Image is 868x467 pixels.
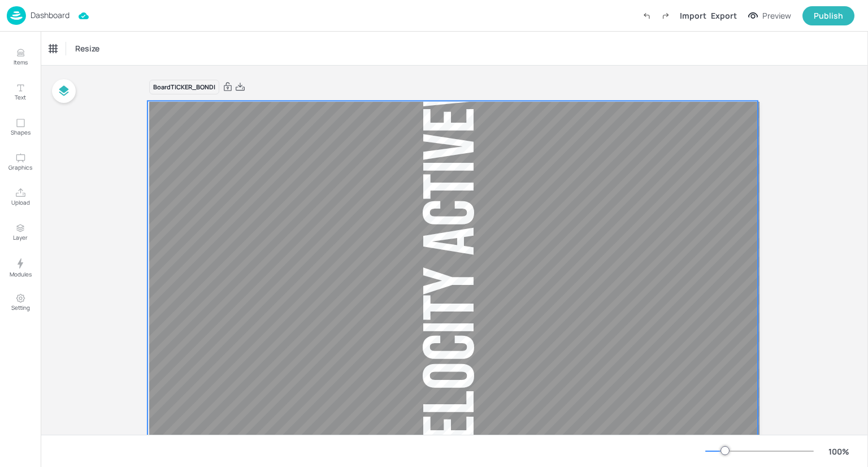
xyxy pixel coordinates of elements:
label: Redo (Ctrl + Y) [656,6,675,25]
div: 100 % [825,446,852,457]
div: Export [711,10,737,21]
button: Preview [741,7,798,24]
div: Preview [762,10,791,22]
button: Publish [802,6,854,25]
p: Dashboard [31,11,70,19]
label: Undo (Ctrl + Z) [637,6,656,25]
img: logo-86c26b7e.jpg [7,6,26,25]
div: Import [680,10,706,21]
span: Resize [73,42,102,54]
div: Publish [814,10,843,22]
div: Board TICKER_BONDI [149,80,219,95]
